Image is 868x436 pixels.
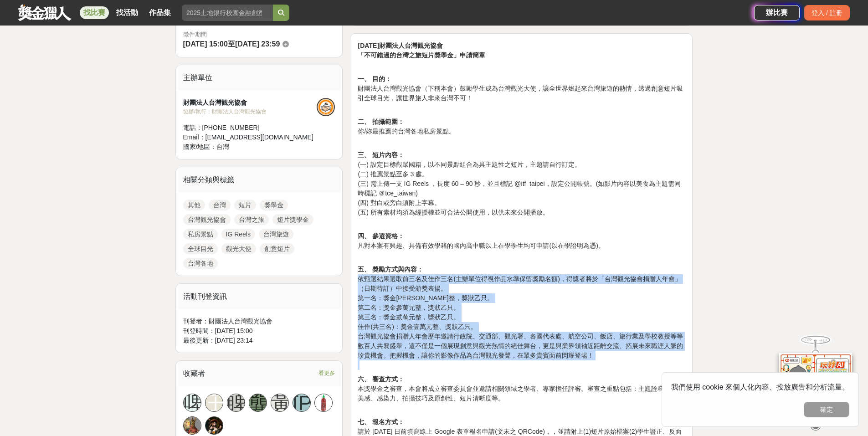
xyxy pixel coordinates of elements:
[259,229,293,240] a: 台灣旅遊
[183,416,201,435] a: Avatar
[358,117,685,146] p: 你/妳最推薦的台灣各地私房景點。
[80,6,109,19] a: 找比賽
[145,6,175,19] a: 作品集
[184,417,201,434] img: Avatar
[234,200,256,210] a: 短片
[315,394,332,411] img: Avatar
[183,317,335,326] div: 刊登者： 財團法人台灣觀光協會
[176,167,343,193] div: 相關分類與標籤
[358,75,391,82] strong: 一、 目的：
[183,143,217,150] span: 國家/地區：
[183,123,317,133] div: 電話： [PHONE_NUMBER]
[804,5,850,21] div: 登入 / 註冊
[183,394,201,412] a: 啤
[358,232,404,240] strong: 四、 參選資格：
[671,383,849,391] span: 我們使用 cookie 來個人化內容、投放廣告和分析流量。
[358,375,404,383] strong: 六、 審查方式：
[358,42,442,49] strong: [DATE]財團法人台灣觀光協會
[358,51,485,59] strong: 「不可錯過的台灣之旅短片獎學金」申請簡章
[227,394,245,412] a: 睥
[358,118,404,125] strong: 二、 拍攝範圍：
[318,368,335,378] span: 看更多
[260,243,294,254] a: 創意短片
[779,352,852,412] img: d2146d9a-e6f6-4337-9592-8cefde37ba6b.png
[216,143,229,150] span: 台灣
[183,336,335,345] div: 最後更新： [DATE] 23:14
[221,229,255,240] a: IG Reels
[113,6,142,19] a: 找活動
[314,394,333,412] a: Avatar
[358,231,685,260] p: 凡對本案有興趣、具備有效學籍的國內高中職以上在學學生均可申請(以在學證明為憑)。
[183,326,335,336] div: 刊登時間： [DATE] 15:00
[804,402,849,417] button: 確定
[272,214,313,225] a: 短片獎學金
[234,214,269,225] a: 台灣之旅
[235,40,280,48] span: [DATE] 23:59
[205,416,223,435] a: Avatar
[228,40,235,48] span: 至
[205,394,223,412] a: 王
[183,243,218,254] a: 全球目光
[209,200,231,210] a: 台灣
[358,65,685,113] p: 財團法人台灣觀光協會（下稱本會）鼓勵學生成為台灣觀光大使，讓全世界燃起來台灣旅遊的熱情，透過創意短片吸引全球目光，讓世界旅人非來台灣不可！
[271,394,289,412] a: 黃
[183,214,231,225] a: 台灣觀光協會
[183,229,218,240] a: 私房景點
[182,5,273,21] input: 2025土地銀行校園金融創意挑戰賽：從你出發 開啟智慧金融新頁
[754,5,800,21] a: 辦比賽
[293,394,311,412] a: [PERSON_NAME]
[183,108,317,116] div: 協辦/執行： 財團法人台灣觀光協會
[183,40,228,48] span: [DATE] 15:00
[176,65,343,91] div: 主辦單位
[183,258,218,269] a: 台灣各地
[358,374,685,413] p: 本獎學金之審查，本會將成立審查委員會並邀請相關領域之學者、專家擔任評審。審查之重點包括：主題詮釋、創意美感、感染力、拍攝技巧及原創性、短片清晰度等。
[183,369,205,377] span: 收藏者
[260,200,288,210] a: 獎學金
[249,394,267,412] a: 龔
[183,133,317,142] div: Email： [EMAIL_ADDRESS][DOMAIN_NAME]
[205,417,223,434] img: Avatar
[358,266,423,273] strong: 五、 獎勵方式與內容：
[176,284,343,309] div: 活動刊登資訊
[358,150,685,227] p: (一) 設定目標觀眾國籍，以不同景點組合為具主題性之短片，主題請自行訂定。 (二) 推薦景點至多 3 處。 (三) 需上傳一支 IG Reels ，長度 60 – 90 秒，並且標記 @itf_...
[221,243,256,254] a: 觀光大使
[358,151,404,159] strong: 三、 短片內容：
[183,98,317,108] div: 財團法人台灣觀光協會
[358,265,685,370] p: 依甄選結果選取前三名及佳作三名(主辦單位得視作品水準保留獎勵名額)，得獎者將於「台灣觀光協會捐贈人年會」（日期待訂）中接受頒獎表揚。 第一名：獎金[PERSON_NAME]整，獎狀乙只。 第二名...
[358,418,404,426] strong: 七、 報名方式：
[183,31,207,38] span: 徵件期間
[183,200,205,210] a: 其他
